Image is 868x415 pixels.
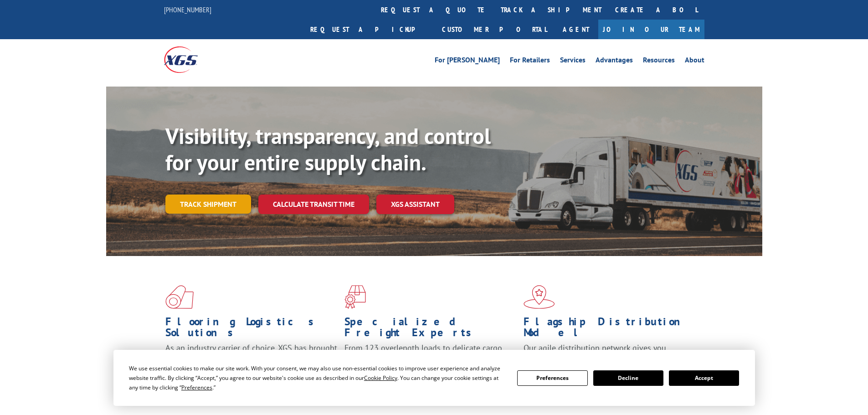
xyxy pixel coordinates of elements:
[165,343,337,375] span: As an industry carrier of choice, XGS has brought innovation and dedication to flooring logistics...
[165,122,491,176] b: Visibility, transparency, and control for your entire supply chain.
[364,374,397,382] span: Cookie Policy
[181,384,212,391] span: Preferences
[344,343,517,383] p: From 123 overlength loads to delicate cargo, our experienced staff knows the best way to move you...
[669,370,739,386] button: Accept
[435,56,500,67] a: For [PERSON_NAME]
[593,370,663,386] button: Decline
[598,20,704,39] a: Join Our Team
[435,20,554,39] a: Customer Portal
[596,56,633,67] a: Advantages
[517,370,587,386] button: Preferences
[560,56,586,67] a: Services
[165,285,194,309] img: xgs-icon-total-supply-chain-intelligence-red
[165,195,251,214] a: Track shipment
[164,5,211,14] a: [PHONE_NUMBER]
[258,195,369,214] a: Calculate transit time
[376,195,454,214] a: XGS ASSISTANT
[554,20,598,39] a: Agent
[524,316,696,343] h1: Flagship Distribution Model
[643,56,675,67] a: Resources
[113,350,755,406] div: Cookie Consent Prompt
[510,56,550,67] a: For Retailers
[129,364,506,392] div: We use essential cookies to make our site work. With your consent, we may also use non-essential ...
[685,56,704,67] a: About
[303,20,435,39] a: Request a pickup
[524,285,555,309] img: xgs-icon-flagship-distribution-model-red
[344,316,517,343] h1: Specialized Freight Experts
[524,343,691,364] span: Our agile distribution network gives you nationwide inventory management on demand.
[165,316,338,343] h1: Flooring Logistics Solutions
[344,285,366,309] img: xgs-icon-focused-on-flooring-red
